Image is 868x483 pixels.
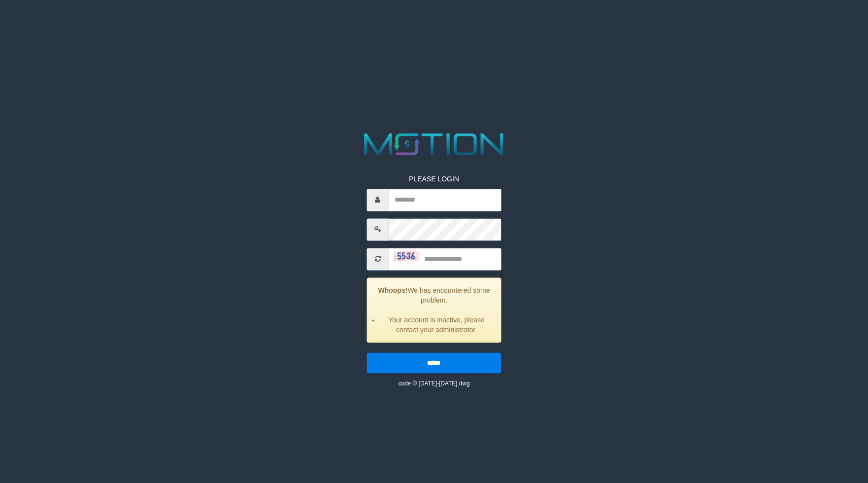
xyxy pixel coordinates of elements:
[378,286,408,294] strong: Whoops!
[379,315,494,335] li: Your account is inactive, please contact your administrator.
[367,277,501,343] div: We has encountered some problem.
[367,174,501,184] p: PLEASE LOGIN
[398,380,469,387] small: code © [DATE]-[DATE] dwg
[358,129,510,159] img: MOTION_logo.png
[394,251,418,261] img: captcha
